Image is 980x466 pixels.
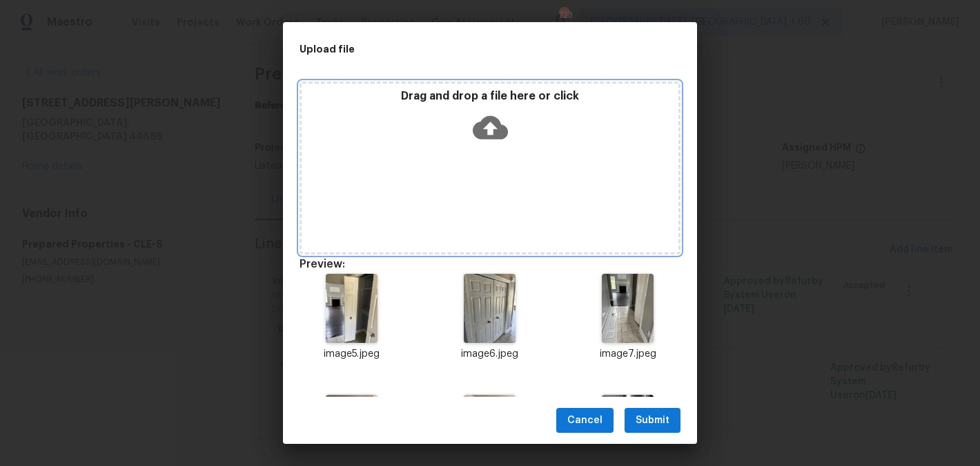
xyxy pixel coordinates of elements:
[625,408,680,434] button: Submit
[556,408,614,434] button: Cancel
[602,395,654,464] img: Z
[300,347,404,362] p: image5.jpeg
[602,274,654,343] img: 2Q==
[326,274,378,343] img: 9k=
[464,274,516,343] img: Z
[326,395,378,464] img: Z
[464,395,516,464] img: Z
[567,412,602,429] span: Cancel
[576,347,680,362] p: image7.jpeg
[302,89,678,104] p: Drag and drop a file here or click
[300,41,618,57] h2: Upload file
[636,412,669,429] span: Submit
[438,347,542,362] p: image6.jpeg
